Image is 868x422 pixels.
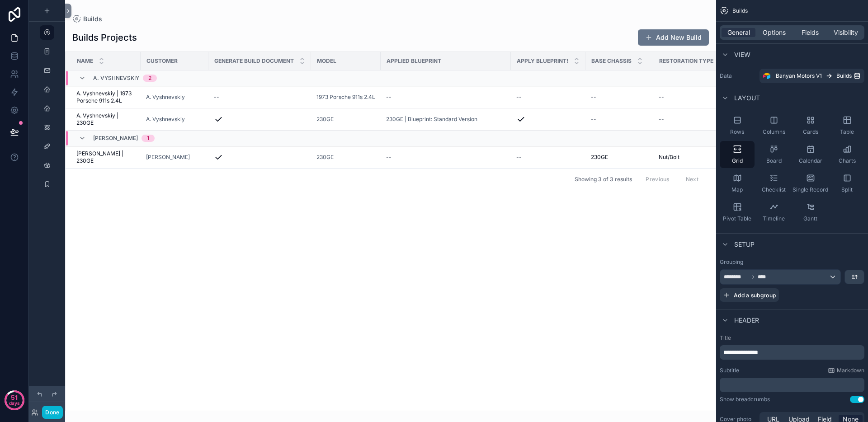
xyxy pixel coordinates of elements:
a: 230GE | Blueprint: Standard Version [386,116,477,123]
span: Map [731,186,743,193]
a: -- [516,94,580,101]
p: days [9,397,20,409]
span: View [734,50,750,59]
a: A. Vyshnevskiy [146,116,185,123]
button: Cards [793,112,828,139]
a: 1973 Porsche 911s 2.4L [316,94,375,101]
span: Grid [732,157,743,164]
button: Add a subgroup [720,288,779,302]
button: Pivot Table [720,199,755,226]
span: -- [659,116,664,123]
button: Done [42,406,62,419]
span: Banyan Motors V1 [776,72,822,80]
span: Restoration Type [659,57,713,65]
span: -- [591,116,596,123]
a: -- [591,94,648,101]
a: Builds [72,14,102,23]
a: Markdown [828,367,864,374]
button: Grid [720,141,755,168]
span: Base Chassis [591,57,632,65]
span: -- [516,154,522,161]
span: Checklist [762,186,786,193]
div: scrollable content [720,345,864,360]
span: Timeline [763,215,785,222]
div: Show breadcrumbs [720,396,770,403]
img: Airtable Logo [763,72,770,80]
a: Banyan Motors V1Builds [759,69,864,83]
button: Rows [720,112,755,139]
a: -- [386,154,505,161]
button: Calendar [793,141,828,168]
button: Add New Build [638,29,709,46]
a: 230GE | Blueprint: Standard Version [386,116,505,123]
a: A. Vyshnevskiy [146,116,203,123]
div: 2 [148,75,151,82]
span: -- [386,94,392,101]
button: Timeline [756,199,791,226]
span: Single Record [793,186,828,193]
span: -- [386,154,392,161]
a: 230GE [591,154,648,161]
button: Table [830,112,864,139]
span: -- [516,94,522,101]
span: 230GE [591,154,608,161]
button: Columns [756,112,791,139]
span: Generate Build Document [214,57,294,65]
a: 230GE [316,154,375,161]
button: Map [720,170,755,197]
span: Split [841,186,853,193]
span: Table [840,128,854,136]
a: A. Vyshnevskiy [146,94,185,101]
a: A. Vyshnevskiy | 230GE [76,112,135,127]
button: Board [756,141,791,168]
p: 51 [11,393,18,402]
a: Nut/Bolt [659,154,725,161]
label: Subtitle [720,367,739,374]
label: Data [720,72,756,80]
div: 1 [147,135,149,142]
a: [PERSON_NAME] [146,154,203,161]
span: Add a subgroup [734,292,776,299]
a: -- [659,116,725,123]
span: Markdown [837,367,864,374]
span: General [727,28,750,37]
a: -- [591,116,648,123]
a: [PERSON_NAME] | 230GE [76,150,135,164]
a: [PERSON_NAME] [146,154,190,161]
span: Builds [83,14,102,23]
span: Gantt [803,215,817,222]
span: Cards [803,128,818,136]
a: A. Vyshnevskiy | 1973 Porsche 911s 2.4L [76,90,135,104]
span: Builds [732,7,748,14]
div: scrollable content [720,378,864,392]
span: Pivot Table [723,215,751,222]
span: Name [77,57,93,65]
label: Title [720,334,864,342]
span: Header [734,316,759,325]
h1: Builds Projects [72,31,137,44]
span: A. Vyshnevskiy [93,75,139,82]
button: Split [830,170,864,197]
span: Charts [839,157,856,164]
a: A. Vyshnevskiy [146,94,203,101]
span: Applied Blueprint [387,57,441,65]
a: 230GE [316,154,334,161]
a: 230GE [316,116,334,123]
span: Showing 3 of 3 results [575,176,632,183]
span: -- [659,94,664,101]
span: Setup [734,240,755,249]
a: -- [659,94,725,101]
a: 230GE [316,116,375,123]
button: Checklist [756,170,791,197]
span: Nut/Bolt [659,154,679,161]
